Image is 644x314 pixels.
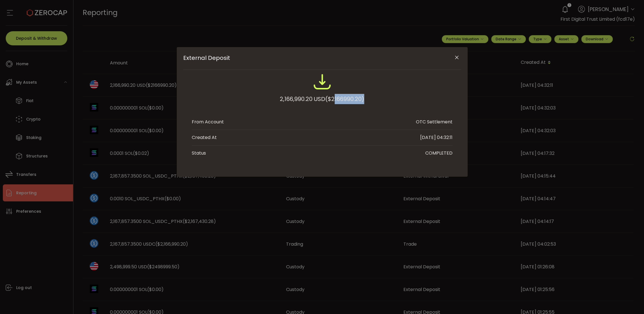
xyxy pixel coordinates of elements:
div: Status [192,150,206,157]
div: External Deposit [177,47,468,177]
span: External Deposit [183,54,433,61]
div: From Account [192,119,224,125]
div: COMPLETED [425,150,453,157]
div: [DATE] 04:32:11 [420,134,453,141]
div: Created At [192,134,217,141]
iframe: Chat Widget [616,287,644,314]
button: Close [452,53,462,63]
div: 2,166,990.20 USD [280,94,364,104]
div: OTC Settlement [416,119,453,125]
span: ($2166990.20) [325,94,364,104]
